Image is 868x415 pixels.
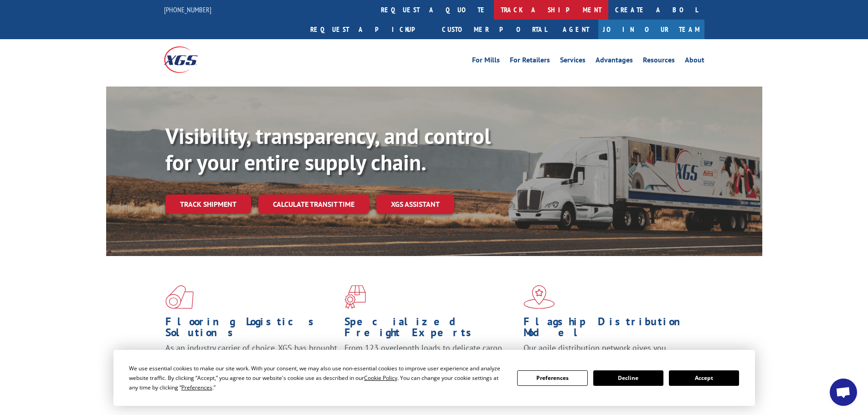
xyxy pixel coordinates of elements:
[596,56,633,67] a: Advantages
[129,364,506,392] div: We use essential cookies to make our site work. With your consent, we may also use non-essential ...
[598,20,704,39] a: Join Our Team
[560,56,586,67] a: Services
[524,285,555,309] img: xgs-icon-flagship-distribution-model-red
[258,195,369,214] a: Calculate transit time
[344,285,366,309] img: xgs-icon-focused-on-flooring-red
[165,122,491,176] b: Visibility, transparency, and control for your entire supply chain.
[376,195,454,214] a: XGS ASSISTANT
[510,56,550,67] a: For Retailers
[669,370,739,386] button: Accept
[517,370,587,386] button: Preferences
[303,20,435,39] a: Request a pickup
[165,285,194,309] img: xgs-icon-total-supply-chain-intelligence-red
[364,374,397,382] span: Cookie Policy
[344,343,517,383] p: From 123 overlength loads to delicate cargo, our experienced staff knows the best way to move you...
[685,56,704,67] a: About
[435,20,554,39] a: Customer Portal
[164,5,211,14] a: [PHONE_NUMBER]
[165,195,251,214] a: Track shipment
[830,379,857,406] div: Open chat
[165,343,337,375] span: As an industry carrier of choice, XGS has brought innovation and dedication to flooring logistics...
[113,350,755,406] div: Cookie Consent Prompt
[524,343,691,364] span: Our agile distribution network gives you nationwide inventory management on demand.
[165,316,338,343] h1: Flooring Logistics Solutions
[344,316,517,343] h1: Specialized Freight Experts
[181,384,212,391] span: Preferences
[593,370,663,386] button: Decline
[643,56,675,67] a: Resources
[524,316,696,343] h1: Flagship Distribution Model
[554,20,598,39] a: Agent
[472,56,500,67] a: For Mills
